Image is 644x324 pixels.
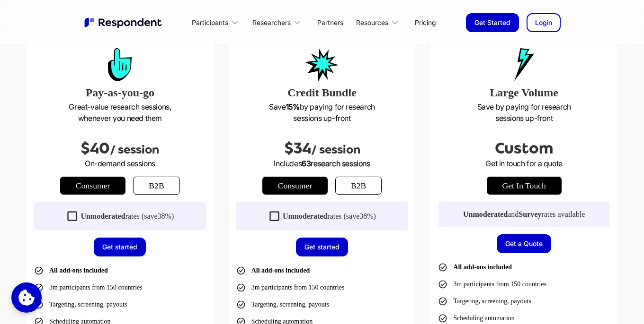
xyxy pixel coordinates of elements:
[236,101,408,124] p: Save by paying for research sessions up-front
[80,212,174,221] div: rates (save )
[296,238,348,256] a: Get started
[34,298,127,311] li: Targeting, screening, payouts
[49,267,108,274] strong: All add-ons included
[236,298,329,311] li: Targeting, screening, payouts
[487,177,562,195] a: get in touch
[236,158,408,169] p: Includes
[407,11,443,34] a: Pricing
[438,158,610,169] p: Get in touch for a quote
[80,212,125,220] strong: Unmoderated
[34,281,143,294] li: 3m participants from 150 countries
[83,17,164,29] img: Untitled UI logotext
[495,140,553,157] span: Custom
[351,11,407,34] div: Resources
[519,210,541,218] strong: Survey
[311,143,360,156] span: / session
[438,278,546,291] li: 3m participants from 150 countries
[359,212,373,220] span: 38%
[438,101,610,124] p: Save by paying for research sessions up-front
[283,212,376,221] div: rates (save )
[284,140,311,157] span: $34
[110,143,159,156] span: / session
[133,177,179,195] a: b2b
[286,102,300,111] strong: 15%
[236,84,408,101] h3: Credit Bundle
[60,177,125,195] a: Consumer
[251,267,310,274] strong: All add-ons included
[453,264,512,271] strong: All add-ons included
[34,84,206,101] h3: Pay-as-you-go
[497,234,551,253] a: Get a Quote
[310,11,351,34] a: Partners
[311,159,370,168] span: research sessions
[94,238,146,256] a: Get started
[262,177,328,195] a: Consumer
[80,140,110,157] span: $40
[83,17,164,29] a: home
[527,13,561,32] a: Login
[466,13,519,32] a: Get Started
[356,18,388,27] div: Resources
[283,212,327,220] strong: Unmoderated
[335,177,382,195] a: b2b
[463,210,508,218] strong: Unmoderated
[247,11,310,34] div: Researchers
[438,295,531,308] li: Targeting, screening, payouts
[302,159,311,168] span: 63
[236,281,345,294] li: 3m participants from 150 countries
[34,101,206,124] p: Great-value research sessions, whenever you need them
[187,11,247,34] div: Participants
[438,84,610,101] h3: Large Volume
[158,212,171,220] span: 38%
[252,18,291,27] div: Researchers
[34,158,206,169] p: On-demand sessions
[463,210,585,219] div: and rates available
[192,18,228,27] div: Participants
